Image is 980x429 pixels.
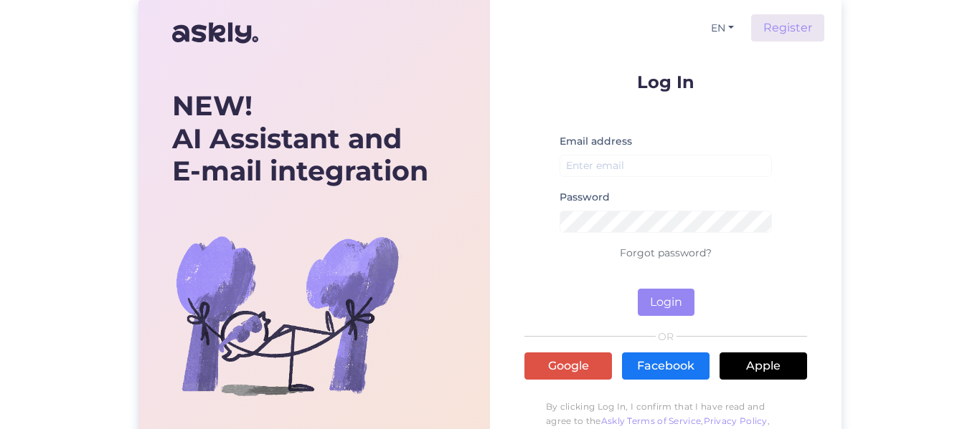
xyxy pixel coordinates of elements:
a: Google [524,352,612,380]
span: OR [656,332,677,342]
p: Log In [524,73,807,91]
b: NEW! [172,89,253,122]
a: Apple [720,352,807,380]
a: Privacy Policy [704,415,768,426]
label: Email address [560,134,632,149]
a: Forgot password? [620,246,712,259]
a: Askly Terms of Service [601,415,702,426]
div: AI Assistant and E-mail integration [172,90,428,188]
img: Askly [172,16,258,50]
label: Password [560,190,610,205]
button: EN [705,18,740,39]
a: Register [751,14,824,42]
input: Enter email [560,155,772,177]
a: Facebook [622,352,710,380]
button: Login [638,289,694,316]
